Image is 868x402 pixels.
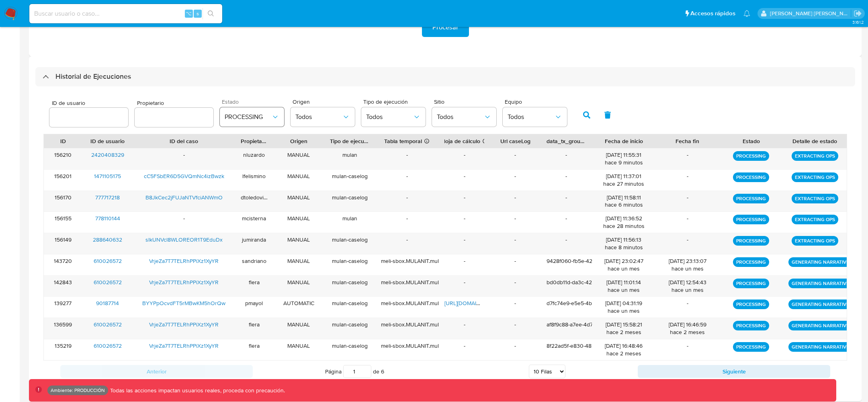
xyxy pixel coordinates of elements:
[854,9,862,18] a: Salir
[108,387,285,394] p: Todas las acciones impactan usuarios reales, proceda con precaución.
[743,10,750,17] a: Notificaciones
[770,10,851,17] p: stella.andriano@mercadolibre.com
[203,8,219,19] button: search-icon
[690,9,735,18] span: Accesos rápidos
[197,10,199,17] span: s
[51,389,105,392] p: Ambiente: PRODUCCIÓN
[29,8,222,19] input: Buscar usuario o caso...
[852,19,864,25] span: 3.161.2
[186,10,192,17] span: ⌥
